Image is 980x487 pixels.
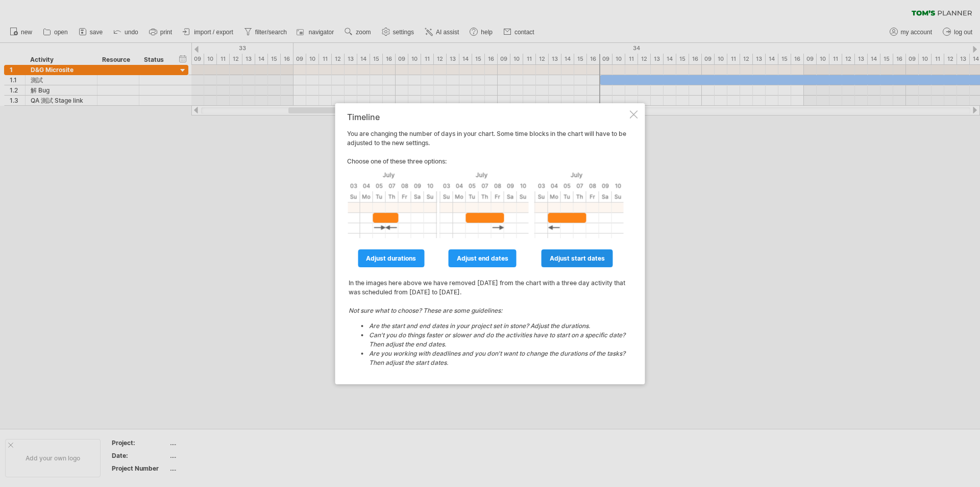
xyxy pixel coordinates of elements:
[449,249,517,267] a: adjust end dates
[457,254,508,262] span: adjust end dates
[369,349,626,367] li: Are you working with deadlines and you don't want to change the durations of the tasks? Then adju...
[366,254,416,262] span: adjust durations
[369,321,626,331] li: Are the start and end dates in your project set in stone? Adjust the durations.
[348,269,627,374] td: In the images here above we have removed [DATE] from the chart with a three day activity that was...
[542,249,613,267] a: adjust start dates
[369,331,626,349] li: Can't you do things faster or slower and do the activities have to start on a specific date? Then...
[347,112,628,122] div: Timeline
[347,112,628,375] div: You are changing the number of days in your chart. Some time blocks in the chart will have to be ...
[349,307,626,367] i: Not sure what to choose? These are some guidelines:
[550,254,605,262] span: adjust start dates
[358,249,424,267] a: adjust durations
